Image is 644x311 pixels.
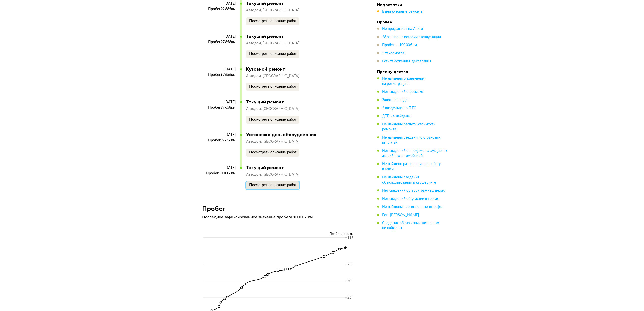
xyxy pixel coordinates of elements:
button: Посмотреть описание работ [246,181,299,189]
span: Автодом [246,42,263,45]
span: Автодом [246,140,263,143]
div: Пробег, тыс. км [202,232,362,236]
span: Автодом [246,9,263,12]
div: [DATE] [202,100,236,104]
span: Были кузовные ремонты [382,10,423,13]
button: Посмотреть описание работ [246,17,299,25]
span: 2 техосмотра [382,52,404,55]
span: Не найдено разрешение на работу в такси [382,162,441,171]
div: [DATE] [202,34,236,39]
h4: Прочее [377,19,448,24]
span: [GEOGRAPHIC_DATA] [263,74,299,78]
div: [DATE] [202,133,236,137]
button: Посмотреть описание работ [246,83,299,91]
span: Посмотреть описание работ [249,52,296,56]
span: Нет сведений об участии в торгах [382,197,439,200]
div: Установка доп. оборудования [246,132,357,137]
div: Кузовной ремонт [246,66,357,72]
h3: Пробег [202,205,226,212]
span: Не найдены сведения об использовании в каршеринге [382,175,436,184]
span: Автодом [246,74,263,78]
span: Не найдены расчёты стоимости ремонта [382,123,435,131]
div: Пробег 100 006 км [202,171,236,176]
div: Пробег 97 656 км [202,73,236,77]
button: Посмотреть описание работ [246,50,299,58]
button: Посмотреть описание работ [246,149,299,157]
tspan: 25 [347,296,351,299]
span: Не продавался на Авито [382,27,423,31]
span: Автодом [246,107,263,111]
span: Пробег — 100 006 км [382,43,417,47]
span: Нет сведений об арбитражных делах [382,189,445,192]
tspan: 75 [347,263,351,266]
span: Не найдены ограничения на регистрацию [382,77,425,86]
span: 2 владельца по ПТС [382,106,416,110]
span: Посмотреть описание работ [249,85,296,88]
div: [DATE] [202,1,236,6]
button: Посмотреть описание работ [246,116,299,124]
div: Пробег 92 665 км [202,7,236,11]
span: Посмотреть описание работ [249,118,296,121]
span: Сведения об отзывных кампаниях не найдены [382,221,439,230]
tspan: 50 [347,279,351,283]
div: [DATE] [202,67,236,72]
div: Пробег 97 658 км [202,105,236,110]
span: [GEOGRAPHIC_DATA] [263,173,299,176]
div: Пробег 97 656 км [202,40,236,44]
div: Текущий ремонт [246,165,357,170]
h4: Преимущества [377,69,448,74]
div: Пробег 97 656 км [202,138,236,143]
span: [GEOGRAPHIC_DATA] [263,107,299,111]
p: Последнее зафиксированное значение пробега 100 006 км. [202,215,362,220]
div: [DATE] [202,166,236,170]
span: Автодом [246,173,263,176]
tspan: 115 [347,236,353,240]
span: Нет сведений о розыске [382,90,423,94]
span: Нет сведений о продаже на аукционах аварийных автомобилей [382,149,447,158]
div: Текущий ремонт [246,34,357,39]
span: ДТП не найдены [382,114,410,118]
span: [GEOGRAPHIC_DATA] [263,9,299,12]
span: Не найдены неоплаченные штрафы [382,205,442,208]
span: Посмотреть описание работ [249,183,296,187]
span: 26 записей в истории эксплуатации [382,35,441,39]
span: Залог не найден [382,98,410,102]
span: Есть [PERSON_NAME] [382,213,419,217]
span: [GEOGRAPHIC_DATA] [263,42,299,45]
span: Посмотреть описание работ [249,151,296,154]
span: Не найдены сведения о страховых выплатах [382,136,440,144]
div: Текущий ремонт [246,99,357,105]
h4: Недостатки [377,2,448,7]
div: Текущий ремонт [246,1,357,6]
span: [GEOGRAPHIC_DATA] [263,140,299,143]
span: Есть таможенная декларация [382,60,431,63]
span: Посмотреть описание работ [249,19,296,23]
